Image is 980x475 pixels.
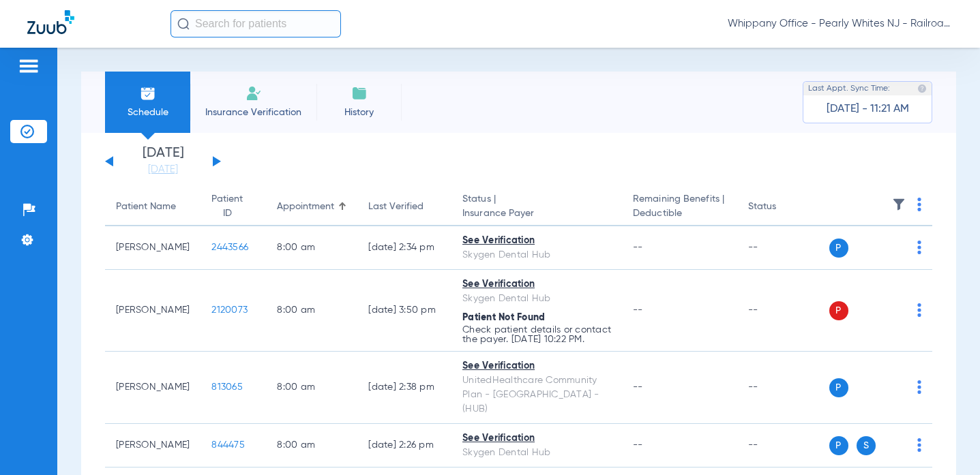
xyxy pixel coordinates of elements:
[211,305,248,315] span: 2120073
[357,352,451,424] td: [DATE] 2:38 PM
[737,424,829,468] td: --
[351,85,368,102] img: History
[917,241,921,254] img: group-dot-blue.svg
[368,200,424,214] div: Last Verified
[246,85,262,102] img: Manual Insurance Verification
[211,243,248,252] span: 2443566
[211,440,245,450] span: 844475
[327,106,391,119] span: History
[912,410,980,475] iframe: Chat Widget
[122,147,204,177] li: [DATE]
[170,10,341,37] input: Search for patients
[829,239,848,258] span: P
[368,200,441,214] div: Last Verified
[201,106,306,119] span: Insurance Verification
[917,84,927,93] img: last sync help info
[462,431,611,446] div: See Verification
[857,436,876,455] span: S
[462,325,611,344] p: Check patient details or contact the payer. [DATE] 10:22 PM.
[829,378,848,397] span: P
[917,303,921,317] img: group-dot-blue.svg
[737,352,829,424] td: --
[451,188,622,226] th: Status |
[357,424,451,468] td: [DATE] 2:26 PM
[633,305,643,315] span: --
[105,226,201,270] td: [PERSON_NAME]
[892,198,906,211] img: filter.svg
[122,163,204,177] a: [DATE]
[357,226,451,270] td: [DATE] 2:34 PM
[462,446,611,460] div: Skygen Dental Hub
[462,277,611,292] div: See Verification
[462,359,611,373] div: See Verification
[116,200,190,214] div: Patient Name
[827,102,909,116] span: [DATE] - 11:21 AM
[277,200,346,214] div: Appointment
[18,58,40,74] img: hamburger-icon
[829,436,848,455] span: P
[622,188,737,226] th: Remaining Benefits |
[266,270,357,352] td: 8:00 AM
[140,85,156,102] img: Schedule
[266,424,357,468] td: 8:00 AM
[917,198,921,211] img: group-dot-blue.svg
[633,440,643,450] span: --
[211,192,255,221] div: Patient ID
[737,188,829,226] th: Status
[462,373,611,416] div: UnitedHealthcare Community Plan - [GEOGRAPHIC_DATA] - (HUB)
[728,17,953,31] span: Whippany Office - Pearly Whites NJ - Railroad Plaza Dental Associates Spec LLC - [GEOGRAPHIC_DATA...
[462,206,611,221] span: Insurance Payer
[633,206,726,221] span: Deductible
[829,301,848,320] span: P
[462,313,545,322] span: Patient Not Found
[105,424,201,468] td: [PERSON_NAME]
[737,226,829,270] td: --
[462,292,611,306] div: Skygen Dental Hub
[211,382,243,392] span: 813065
[115,106,180,119] span: Schedule
[462,234,611,248] div: See Verification
[737,270,829,352] td: --
[177,18,190,30] img: Search Icon
[105,270,201,352] td: [PERSON_NAME]
[633,243,643,252] span: --
[116,200,176,214] div: Patient Name
[211,192,243,221] div: Patient ID
[105,352,201,424] td: [PERSON_NAME]
[462,248,611,262] div: Skygen Dental Hub
[808,82,890,95] span: Last Appt. Sync Time:
[357,270,451,352] td: [DATE] 3:50 PM
[917,380,921,394] img: group-dot-blue.svg
[27,10,74,34] img: Zuub Logo
[266,352,357,424] td: 8:00 AM
[266,226,357,270] td: 8:00 AM
[277,200,334,214] div: Appointment
[633,382,643,392] span: --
